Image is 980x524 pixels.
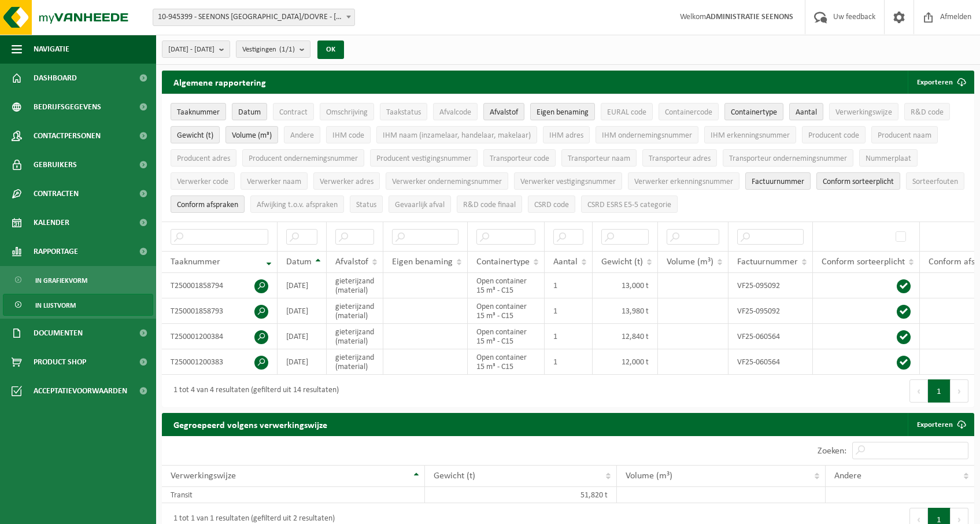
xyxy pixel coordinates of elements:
[376,154,471,163] span: Producent vestigingsnummer
[909,379,928,403] button: Previous
[241,172,308,190] button: Verwerker naamVerwerker naam: Activate to sort
[545,349,593,375] td: 1
[290,131,314,140] span: Andere
[723,149,853,167] button: Transporteur ondernemingsnummerTransporteur ondernemingsnummer : Activate to sort
[171,471,236,481] span: Verwerkingswijze
[177,131,213,140] span: Gewicht (t)
[737,257,798,267] span: Factuurnummer
[34,237,78,266] span: Rapportage
[528,195,575,213] button: CSRD codeCSRD code: Activate to sort
[278,273,327,298] td: [DATE]
[162,298,278,324] td: T250001858793
[395,201,445,209] span: Gevaarlijk afval
[153,9,355,26] span: 10-945399 - SEENONS BELGIUM/DOVRE - WEELDE
[593,324,658,349] td: 12,840 t
[545,324,593,349] td: 1
[904,103,950,120] button: R&D codeR&amp;D code: Activate to sort
[796,108,817,117] span: Aantal
[177,178,228,186] span: Verwerker code
[530,103,595,120] button: Eigen benamingEigen benaming: Activate to sort
[350,195,383,213] button: StatusStatus: Activate to sort
[370,149,478,167] button: Producent vestigingsnummerProducent vestigingsnummer: Activate to sort
[238,108,261,117] span: Datum
[177,154,230,163] span: Producent adres
[628,172,739,190] button: Verwerker erkenningsnummerVerwerker erkenningsnummer: Activate to sort
[829,103,898,120] button: VerwerkingswijzeVerwerkingswijze: Activate to sort
[951,379,968,403] button: Next
[383,131,531,140] span: IHM naam (inzamelaar, handelaar, makelaar)
[286,257,312,267] span: Datum
[704,126,796,143] button: IHM erkenningsnummerIHM erkenningsnummer: Activate to sort
[320,178,373,186] span: Verwerker adres
[908,71,973,94] button: Exporteren
[593,298,658,324] td: 13,980 t
[607,108,646,117] span: EURAL code
[34,121,101,150] span: Contactpersonen
[626,471,672,481] span: Volume (m³)
[667,257,713,267] span: Volume (m³)
[483,149,556,167] button: Transporteur codeTransporteur code: Activate to sort
[335,257,368,267] span: Afvalstof
[3,294,153,316] a: In lijstvorm
[468,324,545,349] td: Open container 15 m³ - C15
[745,172,811,190] button: FactuurnummerFactuurnummer: Activate to sort
[490,154,549,163] span: Transporteur code
[545,273,593,298] td: 1
[593,349,658,375] td: 12,000 t
[162,40,230,58] button: [DATE] - [DATE]
[808,131,859,140] span: Producent code
[327,349,383,375] td: gieterijzand (material)
[534,201,569,209] span: CSRD code
[34,179,79,208] span: Contracten
[34,319,83,348] span: Documenten
[171,103,226,120] button: TaaknummerTaaknummer: Activate to remove sorting
[327,298,383,324] td: gieterijzand (material)
[911,108,944,117] span: R&D code
[659,103,719,120] button: ContainercodeContainercode: Activate to sort
[236,40,310,58] button: Vestigingen(1/1)
[545,298,593,324] td: 1
[284,126,320,143] button: AndereAndere: Activate to sort
[463,201,516,209] span: R&D code finaal
[537,108,589,117] span: Eigen benaming
[386,108,421,117] span: Taakstatus
[649,154,711,163] span: Transporteur adres
[731,108,777,117] span: Containertype
[247,178,301,186] span: Verwerker naam
[593,273,658,298] td: 13,000 t
[279,46,295,53] count: (1/1)
[278,298,327,324] td: [DATE]
[162,487,425,503] td: Transit
[177,201,238,209] span: Conform afspraken
[490,108,518,117] span: Afvalstof
[279,108,308,117] span: Contract
[665,108,712,117] span: Containercode
[162,413,339,436] h2: Gegroepeerd volgens verwerkingswijze
[257,201,338,209] span: Afwijking t.o.v. afspraken
[724,103,783,120] button: ContainertypeContainertype: Activate to sort
[242,149,364,167] button: Producent ondernemingsnummerProducent ondernemingsnummer: Activate to sort
[168,41,215,58] span: [DATE] - [DATE]
[34,93,101,121] span: Bedrijfsgegevens
[520,178,616,186] span: Verwerker vestigingsnummer
[376,126,537,143] button: IHM naam (inzamelaar, handelaar, makelaar)IHM naam (inzamelaar, handelaar, makelaar): Activate to...
[476,257,530,267] span: Containertype
[859,149,918,167] button: NummerplaatNummerplaat: Activate to sort
[483,103,524,120] button: AfvalstofAfvalstof: Activate to sort
[601,257,643,267] span: Gewicht (t)
[327,273,383,298] td: gieterijzand (material)
[802,126,866,143] button: Producent codeProducent code: Activate to sort
[596,126,698,143] button: IHM ondernemingsnummerIHM ondernemingsnummer: Activate to sort
[171,195,245,213] button: Conform afspraken : Activate to sort
[468,273,545,298] td: Open container 15 m³ - C15
[171,257,220,267] span: Taaknummer
[171,172,235,190] button: Verwerker codeVerwerker code: Activate to sort
[386,172,508,190] button: Verwerker ondernemingsnummerVerwerker ondernemingsnummer: Activate to sort
[177,108,220,117] span: Taaknummer
[818,446,846,456] label: Zoeken:
[320,103,374,120] button: OmschrijvingOmschrijving: Activate to sort
[34,208,69,237] span: Kalender
[835,108,892,117] span: Verwerkingswijze
[273,103,314,120] button: ContractContract: Activate to sort
[162,273,278,298] td: T250001858794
